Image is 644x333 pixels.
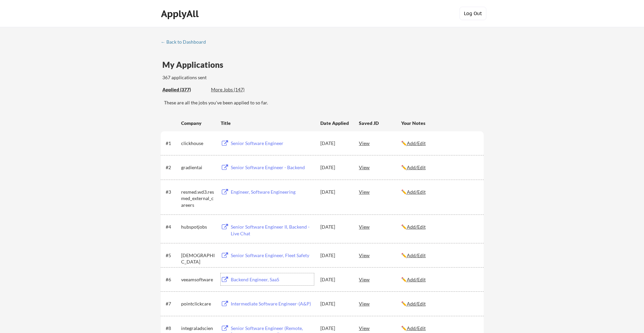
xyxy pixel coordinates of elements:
div: View [359,161,401,173]
u: Add/Edit [407,252,426,258]
div: ← Back to Dashboard [161,40,211,44]
div: [DATE] [320,140,350,147]
div: More Jobs (147) [211,86,260,93]
a: ← Back to Dashboard [161,39,211,46]
div: View [359,249,401,261]
div: resmed.wd3.resmed_external_careers [181,189,215,208]
div: [DEMOGRAPHIC_DATA] [181,252,215,265]
div: [DATE] [320,325,350,332]
div: ✏️ [401,189,478,195]
div: #1 [166,140,179,147]
div: ApplyAll [161,8,201,19]
div: ✏️ [401,224,478,230]
div: View [359,137,401,149]
div: [DATE] [320,164,350,171]
div: #3 [166,189,179,195]
div: These are all the jobs you've been applied to so far. [164,99,484,106]
div: 367 applications sent [162,74,292,81]
div: #8 [166,325,179,332]
div: pointclickcare [181,300,215,307]
div: clickhouse [181,140,215,147]
div: ✏️ [401,276,478,283]
u: Add/Edit [407,325,426,331]
div: View [359,186,401,198]
div: Intermediate Software Engineer-(A&P) [231,300,314,307]
div: #5 [166,252,179,259]
div: #2 [166,164,179,171]
div: These are all the jobs you've been applied to so far. [162,86,206,93]
div: Backend Engineer, SaaS [231,276,314,283]
div: Saved JD [359,117,401,129]
div: Senior Software Engineer [231,140,314,147]
div: Company [181,120,215,127]
div: Senior Software Engineer - Backend [231,164,314,171]
div: Applied (377) [162,86,206,93]
div: veeamsoftware [181,276,215,283]
u: Add/Edit [407,301,426,306]
div: View [359,273,401,285]
div: gradientai [181,164,215,171]
div: My Applications [162,61,229,69]
div: ✏️ [401,325,478,332]
div: [DATE] [320,252,350,259]
div: #4 [166,224,179,230]
u: Add/Edit [407,140,426,146]
div: Engineer, Software Engineering [231,189,314,195]
div: ✏️ [401,252,478,259]
div: [DATE] [320,276,350,283]
div: ✏️ [401,300,478,307]
div: #7 [166,300,179,307]
u: Add/Edit [407,189,426,195]
div: [DATE] [320,300,350,307]
u: Add/Edit [407,164,426,170]
div: These are job applications we think you'd be a good fit for, but couldn't apply you to automatica... [211,86,260,93]
div: View [359,297,401,310]
button: Log Out [460,7,486,20]
div: ✏️ [401,140,478,147]
u: Add/Edit [407,224,426,230]
div: Title [221,120,314,127]
div: Senior Software Engineer, Fleet Safety [231,252,314,259]
div: hubspotjobs [181,224,215,230]
div: [DATE] [320,189,350,195]
div: Your Notes [401,120,478,127]
div: View [359,221,401,233]
div: Date Applied [320,120,350,127]
div: Senior Software Engineer II, Backend - Live Chat [231,224,314,237]
u: Add/Edit [407,277,426,282]
div: ✏️ [401,164,478,171]
div: #6 [166,276,179,283]
div: [DATE] [320,224,350,230]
